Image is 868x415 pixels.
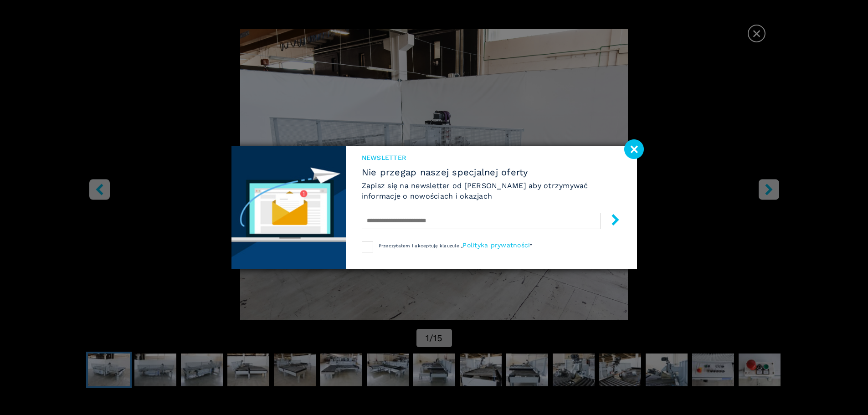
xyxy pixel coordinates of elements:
span: Nie przegap naszej specjalnej oferty [362,167,621,178]
span: Przeczytałem i akceptuję klauzule „ [379,243,463,248]
img: Newsletter image [231,146,346,269]
a: Polityka prywatności [462,241,530,249]
h6: Zapisz się na newsletter od [PERSON_NAME] aby otrzymywać informacje o nowościach i okazjach [362,180,621,201]
span: ” [530,243,532,248]
button: submit-button [601,210,621,232]
span: Newsletter [362,153,621,162]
